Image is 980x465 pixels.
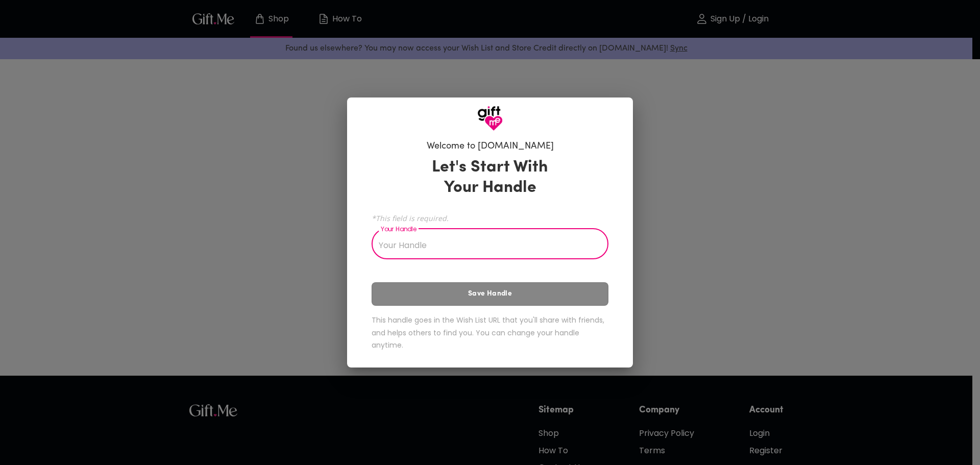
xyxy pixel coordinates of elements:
[372,213,608,223] span: *This field is required.
[372,231,597,259] input: Your Handle
[419,157,561,198] h3: Let's Start With Your Handle
[427,140,554,153] h6: Welcome to [DOMAIN_NAME]
[372,314,608,352] h6: This handle goes in the Wish List URL that you'll share with friends, and helps others to find yo...
[477,106,503,131] img: GiftMe Logo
